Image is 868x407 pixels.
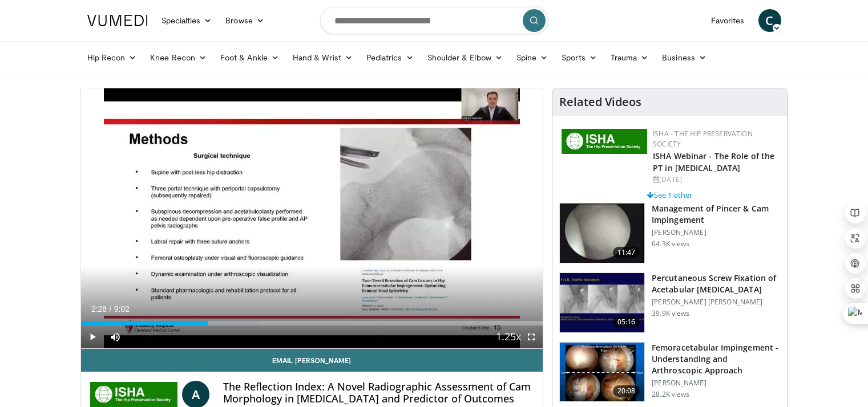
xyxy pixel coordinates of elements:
[114,304,130,314] span: 9:02
[81,349,543,372] a: Email [PERSON_NAME]
[559,203,780,263] a: 11:47 Management of Pincer & Cam Impingement [PERSON_NAME] 64.3K views
[652,203,780,226] h3: Management of Pincer & Cam Impingement
[80,46,144,69] a: Hip Recon
[604,46,656,69] a: Trauma
[559,342,780,402] a: 20:08 Femoracetabular Impingement - Understanding and Arthroscopic Approach [PERSON_NAME] 28.2K v...
[562,129,647,154] img: a9f71565-a949-43e5-a8b1-6790787a27eb.jpg.150x105_q85_autocrop_double_scale_upscale_version-0.2.jpg
[81,88,543,349] video-js: Video Player
[758,9,781,32] a: C
[421,46,510,69] a: Shoulder & Elbow
[110,304,112,314] span: /
[555,46,604,69] a: Sports
[155,9,219,32] a: Specialties
[320,7,548,34] input: Search topics, interventions
[219,9,271,32] a: Browse
[520,325,543,348] button: Fullscreen
[560,343,644,402] img: 410288_3.png.150x105_q85_crop-smart_upscale.jpg
[652,228,780,237] p: [PERSON_NAME]
[91,304,107,314] span: 2:28
[81,321,543,325] div: Progress Bar
[360,46,421,69] a: Pediatrics
[655,46,713,69] a: Business
[652,239,689,249] p: 64.3K views
[510,46,555,69] a: Spine
[647,190,692,200] a: See 1 other
[704,9,752,32] a: Favorites
[143,46,213,69] a: Knee Recon
[81,325,104,348] button: Play
[653,150,774,173] a: ISHA Webinar - The Role of the PT in [MEDICAL_DATA]
[652,342,780,376] h3: Femoracetabular Impingement - Understanding and Arthroscopic Approach
[652,390,689,399] p: 28.2K views
[613,316,640,328] span: 05:16
[560,203,644,263] img: 38483_0000_3.png.150x105_q85_crop-smart_upscale.jpg
[653,174,778,185] div: [DATE]
[652,378,780,388] p: [PERSON_NAME]
[613,247,640,258] span: 11:47
[652,309,689,318] p: 39.9K views
[652,272,780,295] h3: Percutaneous Screw Fixation of Acetabular [MEDICAL_DATA]
[652,298,780,307] p: [PERSON_NAME] [PERSON_NAME]
[104,325,127,348] button: Mute
[497,325,520,348] button: Playback Rate
[286,46,360,69] a: Hand & Wrist
[653,129,753,149] a: ISHA - The Hip Preservation Society
[213,46,286,69] a: Foot & Ankle
[87,15,148,26] img: VuMedi Logo
[560,273,644,332] img: 134112_0000_1.png.150x105_q85_crop-smart_upscale.jpg
[613,385,640,397] span: 20:08
[559,95,641,109] h4: Related Videos
[559,272,780,333] a: 05:16 Percutaneous Screw Fixation of Acetabular [MEDICAL_DATA] [PERSON_NAME] [PERSON_NAME] 39.9K ...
